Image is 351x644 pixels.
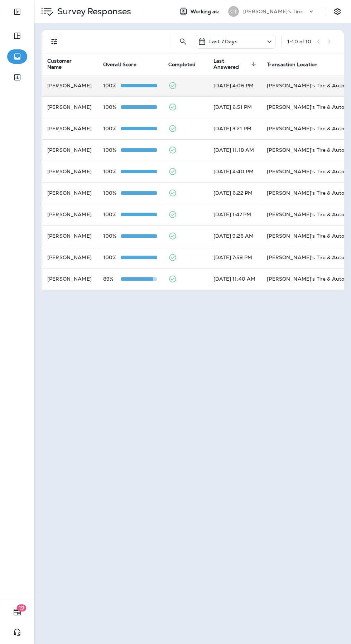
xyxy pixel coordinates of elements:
[267,61,327,68] span: Transaction Location
[103,169,121,174] p: 100%
[191,9,221,15] span: Working as:
[17,604,27,611] span: 19
[42,75,97,96] td: [PERSON_NAME]
[103,61,146,68] span: Overall Score
[208,139,261,161] td: [DATE] 11:18 AM
[54,6,131,17] p: Survey Responses
[42,225,97,247] td: [PERSON_NAME]
[208,268,261,290] td: [DATE] 11:40 AM
[213,58,249,70] span: Last Answered
[103,104,121,110] p: 100%
[47,34,62,49] button: Filters
[103,126,121,131] p: 100%
[42,96,97,118] td: [PERSON_NAME]
[103,83,121,88] p: 100%
[42,204,97,225] td: [PERSON_NAME]
[208,75,261,96] td: [DATE] 4:06 PM
[7,605,27,619] button: 19
[208,247,261,268] td: [DATE] 7:59 PM
[7,5,27,19] button: Expand Sidebar
[213,58,258,70] span: Last Answered
[47,58,95,70] span: Customer Name
[331,5,344,18] button: Settings
[42,182,97,204] td: [PERSON_NAME]
[228,6,239,17] div: CT
[176,34,190,49] button: Search Survey Responses
[47,58,85,70] span: Customer Name
[267,62,318,68] span: Transaction Location
[103,233,121,239] p: 100%
[168,62,196,68] span: Completed
[42,118,97,139] td: [PERSON_NAME]
[208,161,261,182] td: [DATE] 4:40 PM
[103,190,121,196] p: 100%
[103,255,121,260] p: 100%
[243,9,308,14] p: [PERSON_NAME]'s Tire & Auto
[103,212,121,217] p: 100%
[168,61,205,68] span: Completed
[208,118,261,139] td: [DATE] 3:21 PM
[103,276,121,282] p: 89%
[208,182,261,204] td: [DATE] 6:22 PM
[42,161,97,182] td: [PERSON_NAME]
[287,39,311,44] div: 1 - 10 of 10
[208,96,261,118] td: [DATE] 6:51 PM
[208,225,261,247] td: [DATE] 9:26 AM
[208,204,261,225] td: [DATE] 1:47 PM
[42,247,97,268] td: [PERSON_NAME]
[103,62,136,68] span: Overall Score
[42,139,97,161] td: [PERSON_NAME]
[42,268,97,290] td: [PERSON_NAME]
[209,39,237,44] p: Last 7 Days
[103,147,121,153] p: 100%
